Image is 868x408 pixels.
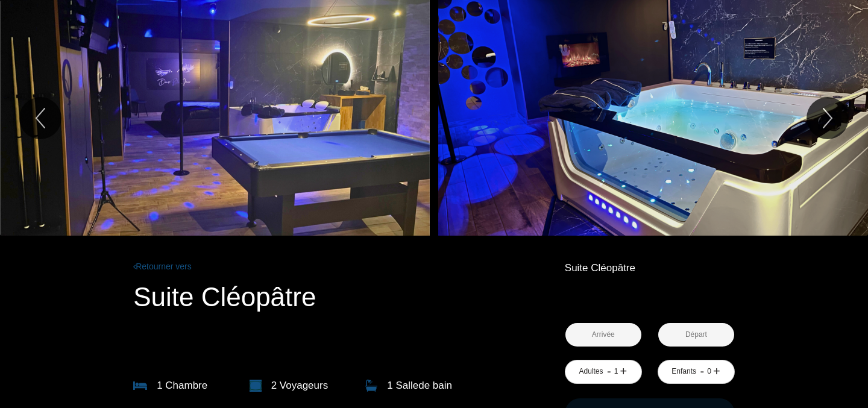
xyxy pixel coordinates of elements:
p: 1 Salle de bain [387,377,452,394]
div: 0 [706,366,712,377]
input: Arrivée [565,323,641,347]
button: Previous [19,97,61,139]
p: Suite Cléopâtre [565,260,735,277]
input: Départ [658,323,734,347]
p: 2 Voyageur [271,377,329,394]
p: Suite Cléopâtre [133,282,529,312]
div: Enfants [671,366,696,377]
a: Retourner vers [133,260,529,273]
a: - [700,362,704,381]
a: + [713,362,720,381]
span: s [323,380,329,391]
a: + [620,362,627,381]
a: - [607,362,611,381]
button: Next [807,97,849,139]
div: 1 [613,366,619,377]
p: 1 Chambre [157,377,207,394]
div: Adultes [579,366,603,377]
img: guests [250,380,262,392]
